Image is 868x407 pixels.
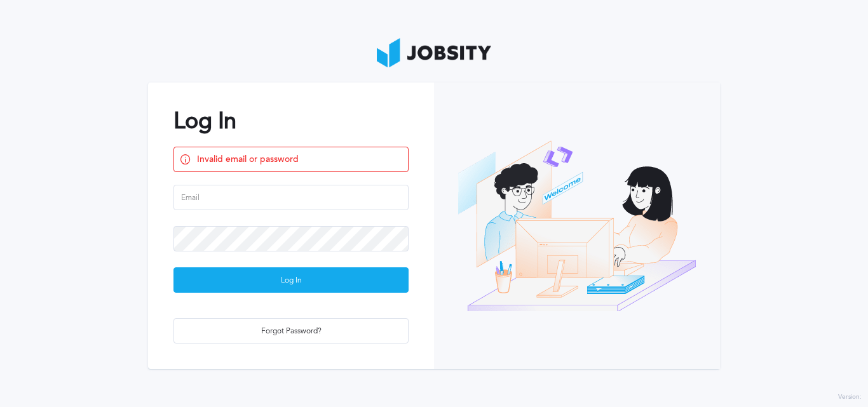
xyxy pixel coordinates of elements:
[173,185,409,210] input: Email
[173,108,409,134] h2: Log In
[173,318,409,344] button: Forgot Password?
[174,268,408,293] div: Log In
[173,267,409,293] button: Log In
[197,154,402,164] span: Invalid email or password
[174,319,408,344] div: Forgot Password?
[838,394,862,401] label: Version:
